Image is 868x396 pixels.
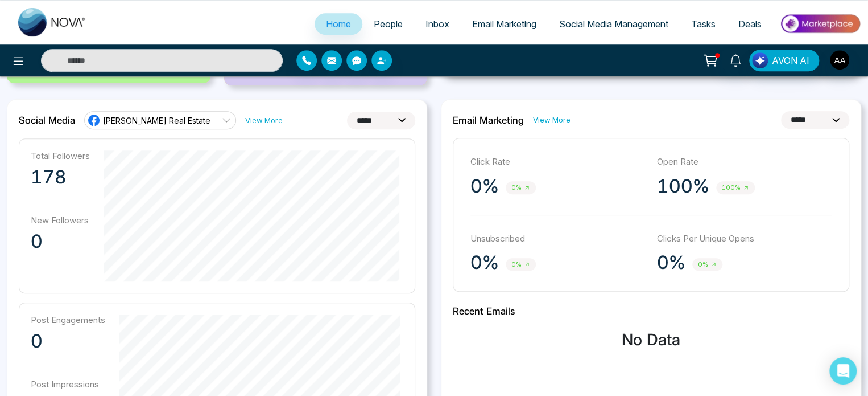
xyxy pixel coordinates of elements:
[453,330,849,350] h3: No Data
[31,330,105,353] p: 0
[470,175,499,198] p: 0%
[548,13,680,35] a: Social Media Management
[453,305,849,317] h2: Recent Emails
[461,13,548,35] a: Email Marketing
[374,18,403,30] span: People
[772,54,809,67] span: AVON AI
[727,13,773,35] a: Deals
[31,315,105,325] p: Post Engagements
[830,50,849,70] img: User Avatar
[31,379,105,390] p: Post Impressions
[692,258,722,271] span: 0%
[472,18,536,30] span: Email Marketing
[533,115,571,125] a: View More
[738,18,762,30] span: Deals
[657,175,709,198] p: 100%
[31,150,90,161] p: Total Followers
[362,13,414,35] a: People
[103,115,210,126] span: [PERSON_NAME] Real Estate
[680,13,727,35] a: Tasks
[657,251,685,274] p: 0%
[559,18,668,30] span: Social Media Management
[470,232,646,246] p: Unsubscribed
[752,52,768,68] img: Lead Flow
[453,115,524,126] h2: Email Marketing
[425,18,449,30] span: Inbox
[829,357,857,385] div: Open Intercom Messenger
[691,18,716,30] span: Tasks
[414,13,461,35] a: Inbox
[470,156,646,169] p: Click Rate
[716,181,755,194] span: 100%
[779,11,861,36] img: Market-place.gif
[506,258,536,271] span: 0%
[749,50,819,71] button: AVON AI
[31,230,90,253] p: 0
[326,18,351,30] span: Home
[245,115,283,126] a: View More
[506,181,536,194] span: 0%
[657,156,832,169] p: Open Rate
[657,232,832,246] p: Clicks Per Unique Opens
[31,166,90,189] p: 178
[470,251,499,274] p: 0%
[315,13,362,35] a: Home
[18,8,86,36] img: Nova CRM Logo
[31,215,90,226] p: New Followers
[19,115,75,126] h2: Social Media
